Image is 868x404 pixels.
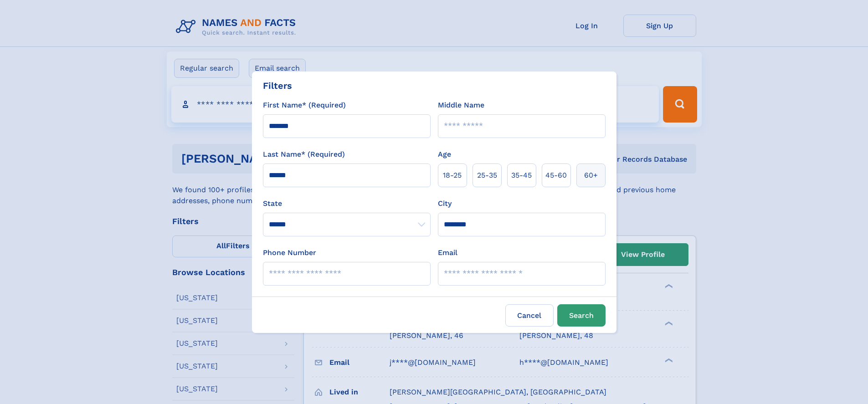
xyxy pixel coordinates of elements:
[584,170,598,181] span: 60+
[505,304,554,327] label: Cancel
[557,304,606,327] button: Search
[477,170,497,181] span: 25‑35
[263,100,346,111] label: First Name* (Required)
[438,149,451,160] label: Age
[438,100,484,111] label: Middle Name
[511,170,532,181] span: 35‑45
[438,247,457,258] label: Email
[263,79,292,92] div: Filters
[263,247,316,258] label: Phone Number
[438,198,452,209] label: City
[263,149,345,160] label: Last Name* (Required)
[263,198,431,209] label: State
[545,170,567,181] span: 45‑60
[443,170,462,181] span: 18‑25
